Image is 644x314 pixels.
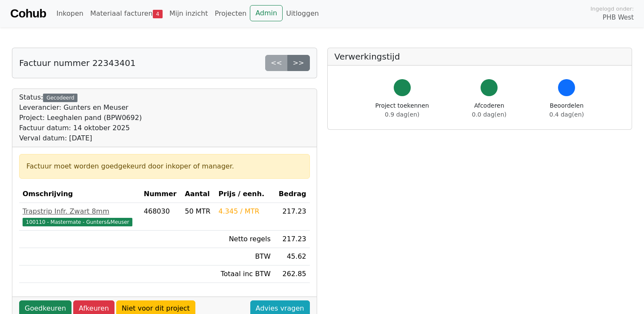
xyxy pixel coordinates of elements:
div: Factuur moet worden goedgekeurd door inkoper of manager. [26,161,303,171]
a: Materiaal facturen4 [87,5,166,22]
td: BTW [215,248,274,265]
th: Omschrijving [19,186,140,203]
div: Verval datum: [DATE] [19,133,142,143]
span: 0.4 dag(en) [550,111,584,118]
td: 262.85 [274,265,310,283]
th: Bedrag [274,186,310,203]
span: 100110 - Mastermate - Gunters&Meuser [23,218,132,226]
div: Trapstrip Infr. Zwart 8mm [23,206,137,217]
div: Factuur datum: 14 oktober 2025 [19,123,142,133]
a: Inkopen [53,5,86,22]
span: 4 [153,10,163,18]
div: Beoordelen [550,101,584,119]
h5: Verwerkingstijd [335,51,625,62]
div: 4.345 / MTR [218,206,270,217]
div: 50 MTR [185,206,212,217]
div: Status: [19,92,142,143]
a: >> [287,55,310,71]
a: Trapstrip Infr. Zwart 8mm100110 - Mastermate - Gunters&Meuser [23,206,137,227]
div: Afcoderen [472,101,507,119]
th: Prijs / eenh. [215,186,274,203]
td: Netto regels [215,231,274,248]
h5: Factuur nummer 22343401 [19,58,136,68]
a: Admin [250,5,283,21]
th: Aantal [181,186,215,203]
td: Totaal inc BTW [215,265,274,283]
span: 0.0 dag(en) [472,111,507,118]
div: Leverancier: Gunters en Meuser [19,103,142,113]
span: PHB West [603,13,634,23]
td: 45.62 [274,248,310,265]
div: Project toekennen [375,101,429,119]
td: 217.23 [274,231,310,248]
a: Uitloggen [283,5,322,22]
td: 217.23 [274,203,310,231]
a: Mijn inzicht [166,5,212,22]
span: 0.9 dag(en) [385,111,419,118]
span: Ingelogd onder: [590,5,634,13]
a: Projecten [211,5,250,22]
td: 468030 [140,203,181,231]
div: Project: Leeghalen pand (BPW0692) [19,113,142,123]
div: Gecodeerd [43,94,77,102]
a: Cohub [10,3,46,24]
th: Nummer [140,186,181,203]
